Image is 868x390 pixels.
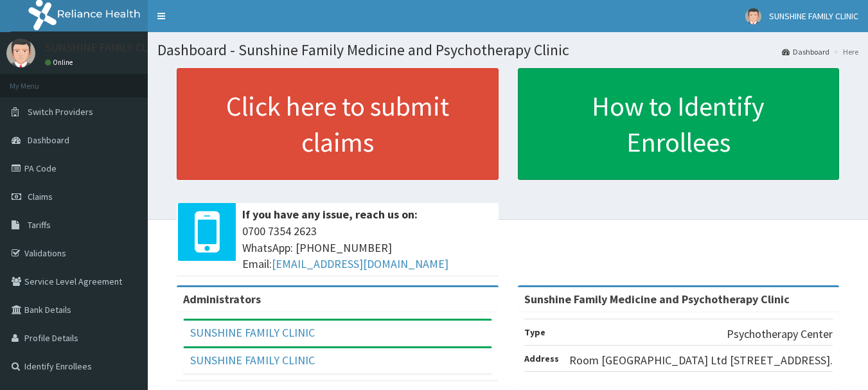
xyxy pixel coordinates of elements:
a: Click here to submit claims [177,68,499,180]
b: Type [524,326,545,338]
p: Psychotherapy Center [727,326,833,342]
a: [EMAIL_ADDRESS][DOMAIN_NAME] [272,256,448,271]
img: User Image [745,8,761,24]
p: SUNSHINE FAMILY CLINIC [45,42,168,53]
b: If you have any issue, reach us on: [242,207,418,222]
span: Dashboard [28,134,69,146]
p: Room [GEOGRAPHIC_DATA] Ltd [STREET_ADDRESS]. [569,352,833,369]
span: 0700 7354 2623 WhatsApp: [PHONE_NUMBER] Email: [242,223,492,272]
a: How to Identify Enrollees [518,68,840,180]
a: SUNSHINE FAMILY CLINIC [190,325,315,340]
img: User Image [6,39,35,67]
a: Online [45,58,76,67]
span: Switch Providers [28,106,93,118]
span: Tariffs [28,219,51,231]
b: Administrators [183,292,261,306]
span: Claims [28,191,53,202]
a: SUNSHINE FAMILY CLINIC [190,353,315,368]
li: Here [831,46,858,57]
span: SUNSHINE FAMILY CLINIC [769,10,858,22]
b: Address [524,353,559,364]
a: Dashboard [782,46,829,57]
strong: Sunshine Family Medicine and Psychotherapy Clinic [524,292,790,306]
h1: Dashboard - Sunshine Family Medicine and Psychotherapy Clinic [157,42,858,58]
